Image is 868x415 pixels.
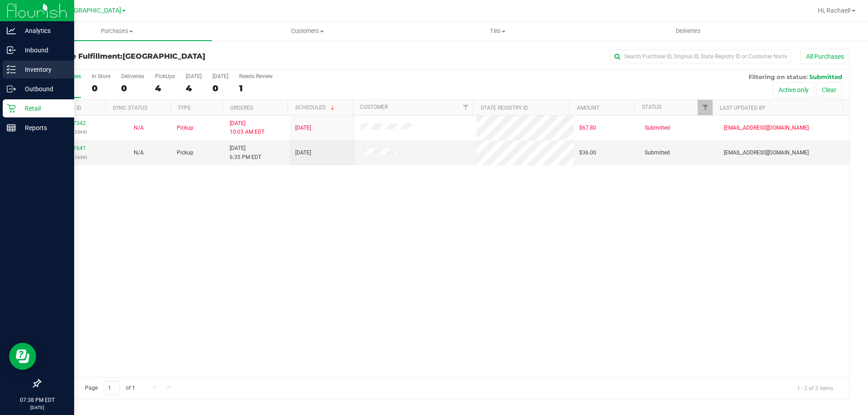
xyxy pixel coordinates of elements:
span: Filtering on status: [749,73,807,80]
button: Active only [773,82,815,98]
inline-svg: Analytics [7,26,16,35]
div: 1 [239,83,273,93]
p: Retail [16,103,70,114]
span: Page of 1 [77,381,142,395]
a: Type [178,105,191,111]
input: 1 [104,381,120,395]
inline-svg: Reports [7,123,16,132]
p: Inbound [16,45,70,56]
p: Reports [16,122,70,133]
span: [DATE] 6:35 PM EDT [230,144,261,161]
span: Purchases [22,27,212,35]
div: 0 [212,83,228,93]
span: [GEOGRAPHIC_DATA] [123,52,205,61]
span: [DATE] [295,124,311,132]
div: Deliveries [121,73,144,79]
button: N/A [134,124,144,132]
span: Customers [212,27,402,35]
div: 4 [155,83,175,93]
input: Search Purchase ID, Original ID, State Registry ID or Customer Name... [610,50,791,63]
div: [DATE] [186,73,202,79]
span: Pickup [177,124,193,132]
button: All Purchases [800,49,850,64]
p: Analytics [16,25,70,36]
span: Submitted [645,124,670,132]
a: Last Updated By [720,105,765,111]
p: 07:38 PM EDT [4,396,70,404]
inline-svg: Inventory [7,65,16,74]
a: Amount [577,105,599,111]
span: Pickup [177,149,193,157]
span: Deliveries [664,27,713,35]
a: 12011641 [61,145,86,151]
span: 1 - 2 of 2 items [790,381,840,395]
a: Tills [402,22,593,41]
span: Submitted [645,149,670,157]
p: Inventory [16,64,70,75]
span: Not Applicable [134,149,144,156]
span: [GEOGRAPHIC_DATA] [59,7,121,14]
button: N/A [134,149,144,157]
a: Filter [698,100,712,115]
inline-svg: Outbound [7,84,16,93]
div: Needs Review [239,73,273,79]
span: Not Applicable [134,125,144,131]
a: Purchases [22,22,212,41]
span: [EMAIL_ADDRESS][DOMAIN_NAME] [724,124,809,132]
a: Filter [458,100,473,115]
span: Tills [403,27,592,35]
span: Hi, Rachael! [818,7,851,14]
div: [DATE] [212,73,228,79]
iframe: Resource center [9,343,36,370]
div: 4 [186,83,202,93]
div: In Store [92,73,110,79]
span: [DATE] 10:03 AM EDT [230,119,264,136]
a: Customer [360,104,388,110]
span: Submitted [809,73,842,80]
a: Customers [212,22,402,41]
a: State Registry ID [481,105,528,111]
a: Sync Status [113,105,147,111]
div: PickUps [155,73,175,79]
span: $67.80 [579,124,596,132]
a: 12007342 [61,120,86,126]
button: Clear [816,82,842,98]
inline-svg: Retail [7,104,16,113]
div: 0 [121,83,144,93]
a: Ordered [230,105,254,111]
a: Deliveries [593,22,783,41]
inline-svg: Inbound [7,46,16,55]
h3: Purchase Fulfillment: [40,52,310,61]
span: [DATE] [295,149,311,157]
p: [DATE] [4,404,70,411]
span: $36.00 [579,149,596,157]
a: Status [642,104,661,110]
span: [EMAIL_ADDRESS][DOMAIN_NAME] [724,149,809,157]
div: 0 [92,83,110,93]
a: Scheduled [295,104,336,111]
p: Outbound [16,84,70,94]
